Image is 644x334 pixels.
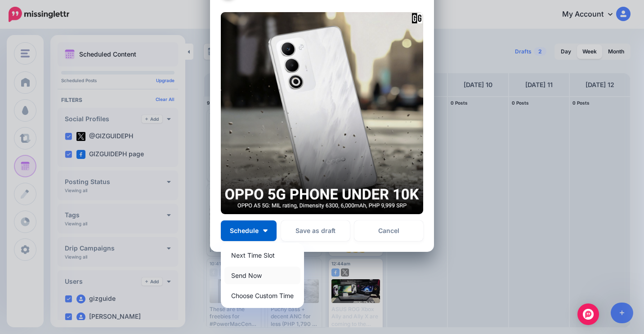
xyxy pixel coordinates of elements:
[224,287,300,304] a: Choose Custom Time
[577,303,599,325] div: Open Intercom Messenger
[221,12,423,214] img: MQVMLTF535AZBJASAWDJNSLJN6KHGBGK.png
[221,220,277,241] button: Schedule
[354,220,423,241] a: Cancel
[230,228,259,234] span: Schedule
[281,220,350,241] button: Save as draft
[224,246,300,264] a: Next Time Slot
[224,267,300,284] a: Send Now
[263,229,268,232] img: arrow-down-white.png
[221,243,304,308] div: Schedule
